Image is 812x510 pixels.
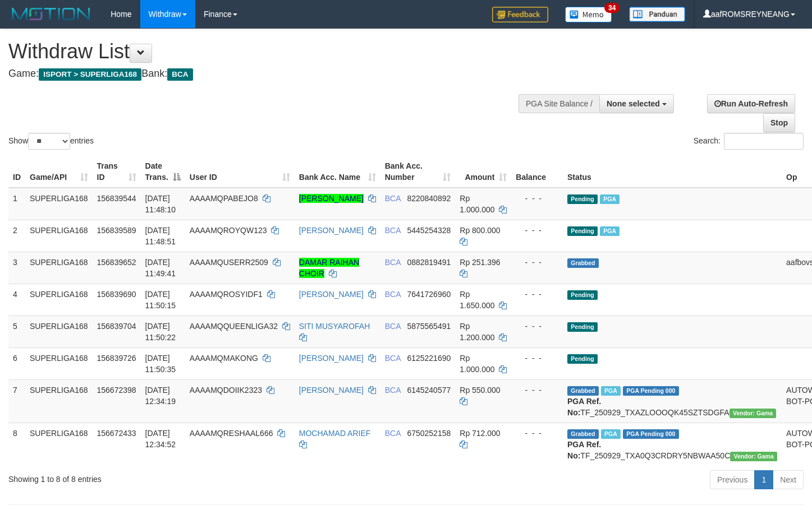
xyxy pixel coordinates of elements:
[407,258,451,267] span: Copy 0882819491 to clipboard
[8,133,94,150] label: Show entries
[567,386,599,396] span: Grabbed
[185,156,295,188] th: User ID: activate to sort column ascending
[190,290,263,299] span: AAAAMQROSYIDF1
[754,470,773,489] a: 1
[407,226,451,235] span: Copy 5445254328 to clipboard
[407,290,451,299] span: Copy 7641726960 to clipboard
[299,226,364,235] a: [PERSON_NAME]
[385,290,401,299] span: BCA
[511,156,563,188] th: Balance
[773,470,804,489] a: Next
[299,322,370,331] a: SITI MUSYAROFAH
[519,94,599,113] div: PGA Site Balance /
[167,68,192,81] span: BCA
[8,469,330,485] div: Showing 1 to 8 of 8 entries
[455,156,511,188] th: Amount: activate to sort column ascending
[460,258,500,267] span: Rp 251.396
[600,194,620,204] span: Marked by aafsoycanthlai
[607,99,660,108] span: None selected
[567,258,599,268] span: Grabbed
[385,226,401,235] span: BCA
[710,470,755,489] a: Previous
[385,354,401,363] span: BCA
[299,386,364,395] a: [PERSON_NAME]
[599,94,674,113] button: None selected
[39,68,141,81] span: ISPORT > SUPERLIGA168
[385,322,401,331] span: BCA
[97,258,136,267] span: 156839652
[97,429,136,438] span: 156672433
[25,379,93,423] td: SUPERLIGA168
[460,322,494,342] span: Rp 1.200.000
[563,379,782,423] td: TF_250929_TXAZLOOOQK45SZTSDGFA
[460,386,500,395] span: Rp 550.000
[145,258,176,278] span: [DATE] 11:49:41
[25,188,93,220] td: SUPERLIGA168
[299,194,364,203] a: [PERSON_NAME]
[93,156,141,188] th: Trans ID: activate to sort column ascending
[385,194,401,203] span: BCA
[492,7,548,22] img: Feedback.jpg
[565,7,612,22] img: Button%20Memo.svg
[407,322,451,331] span: Copy 5875565491 to clipboard
[299,258,359,278] a: DAMAR RAIHAN CHOIR
[407,386,451,395] span: Copy 6145240577 to clipboard
[190,194,258,203] span: AAAAMQPABEJO8
[190,386,262,395] span: AAAAMQDOIIK2323
[97,194,136,203] span: 156839544
[190,354,258,363] span: AAAAMQMAKONG
[601,386,621,396] span: Marked by aafsoycanthlai
[299,354,364,363] a: [PERSON_NAME]
[145,194,176,214] span: [DATE] 11:48:10
[8,423,25,466] td: 8
[730,452,777,461] span: Vendor URL: https://trx31.1velocity.biz
[724,133,804,150] input: Search:
[25,156,93,188] th: Game/API: activate to sort column ascending
[460,354,494,374] span: Rp 1.000.000
[25,284,93,316] td: SUPERLIGA168
[295,156,380,188] th: Bank Acc. Name: activate to sort column ascending
[567,397,601,417] b: PGA Ref. No:
[97,354,136,363] span: 156839726
[385,429,401,438] span: BCA
[25,316,93,347] td: SUPERLIGA168
[8,316,25,347] td: 5
[516,257,558,268] div: - - -
[460,226,500,235] span: Rp 800.000
[516,321,558,332] div: - - -
[604,3,620,13] span: 34
[516,353,558,364] div: - - -
[516,225,558,236] div: - - -
[460,194,494,214] span: Rp 1.000.000
[516,289,558,300] div: - - -
[97,226,136,235] span: 156839589
[567,290,598,300] span: Pending
[97,386,136,395] span: 156672398
[563,423,782,466] td: TF_250929_TXA0Q3CRDRY5NBWAA50C
[516,428,558,439] div: - - -
[8,252,25,284] td: 3
[629,7,685,22] img: panduan.png
[694,133,804,150] label: Search:
[145,429,176,449] span: [DATE] 12:34:52
[516,384,558,396] div: - - -
[97,322,136,331] span: 156839704
[8,6,94,22] img: MOTION_logo.png
[8,188,25,220] td: 1
[190,322,278,331] span: AAAAMQQUEENLIGA32
[707,94,795,113] a: Run Auto-Refresh
[25,252,93,284] td: SUPERLIGA168
[407,429,451,438] span: Copy 6750252158 to clipboard
[380,156,456,188] th: Bank Acc. Number: activate to sort column ascending
[8,347,25,379] td: 6
[8,40,530,63] h1: Withdraw List
[516,193,558,204] div: - - -
[460,290,494,310] span: Rp 1.650.000
[25,347,93,379] td: SUPERLIGA168
[600,226,620,236] span: Marked by aafsoycanthlai
[567,354,598,364] span: Pending
[8,156,25,188] th: ID
[190,429,273,438] span: AAAAMQRESHAAL666
[567,429,599,439] span: Grabbed
[730,409,777,418] span: Vendor URL: https://trx31.1velocity.biz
